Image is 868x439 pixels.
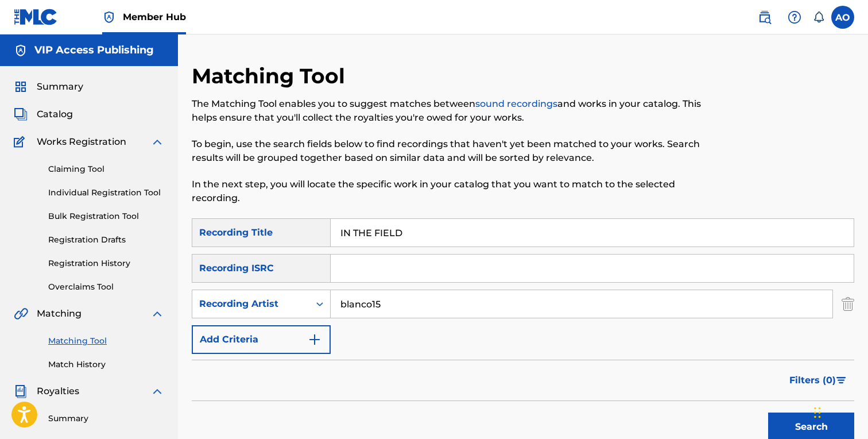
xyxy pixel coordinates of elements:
a: sound recordings [475,98,557,109]
img: expand [150,307,164,321]
img: search [758,10,772,24]
span: Summary [37,80,83,94]
div: Help [783,6,806,29]
a: Match History [48,359,164,371]
img: Accounts [14,44,28,57]
a: Overclaims Tool [48,281,164,293]
img: expand [150,135,164,149]
div: User Menu [831,6,854,29]
span: Catalog [37,107,73,121]
h2: Matching Tool [192,63,351,89]
span: Filters ( 0 ) [789,373,836,387]
span: Works Registration [37,135,126,149]
p: To begin, use the search fields below to find recordings that haven't yet been matched to your wo... [192,137,702,165]
img: help [788,10,801,24]
a: Registration History [48,257,164,269]
span: Member Hub [123,10,186,24]
img: Works Registration [14,135,29,149]
img: Catalog [14,107,28,121]
a: Matching Tool [48,335,164,347]
div: Notifications [813,11,824,23]
p: The Matching Tool enables you to suggest matches between and works in your catalog. This helps en... [192,97,702,125]
iframe: Resource Center [836,275,868,370]
a: CatalogCatalog [14,107,73,121]
button: Filters (0) [782,366,854,395]
div: Drag [814,395,821,430]
img: Matching [14,307,28,321]
a: Claiming Tool [48,163,164,175]
a: SummarySummary [14,80,83,94]
a: Public Search [753,6,776,29]
span: Matching [37,307,82,321]
img: MLC Logo [14,9,58,25]
img: filter [836,377,846,384]
a: Summary [48,413,164,425]
img: Royalties [14,384,28,398]
img: expand [150,384,164,398]
a: Bulk Registration Tool [48,210,164,222]
a: Individual Registration Tool [48,187,164,199]
p: In the next step, you will locate the specific work in your catalog that you want to match to the... [192,178,702,205]
div: Recording Artist [199,297,303,311]
a: Registration Drafts [48,234,164,246]
img: 9d2ae6d4665cec9f34b9.svg [308,333,321,346]
iframe: Chat Widget [811,384,868,439]
img: Top Rightsholder [102,10,116,24]
img: Summary [14,80,28,94]
button: Add Criteria [192,325,331,354]
span: Royalties [37,384,79,398]
h5: VIP Access Publishing [34,44,154,57]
